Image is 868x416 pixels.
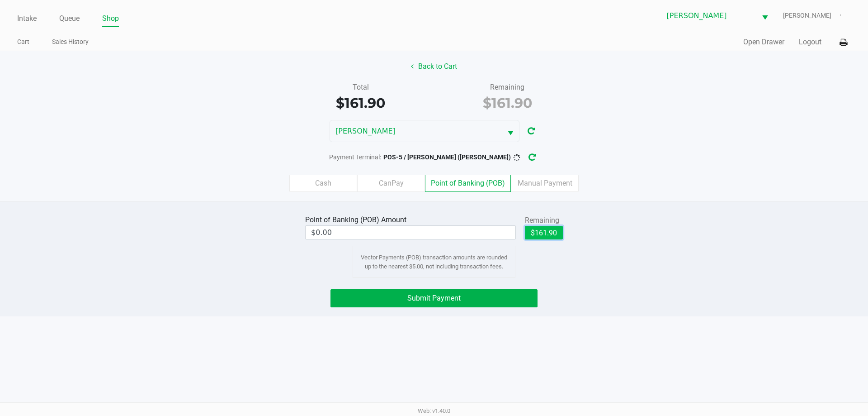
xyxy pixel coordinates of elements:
[17,36,29,48] a: Cart
[294,93,427,113] div: $161.90
[405,58,463,75] button: Back to Cart
[52,36,89,48] a: Sales History
[441,82,574,93] div: Remaining
[425,175,511,192] label: Point of Banking (POB)
[357,175,425,192] label: CanPay
[330,289,538,307] button: Submit Payment
[335,126,496,137] span: [PERSON_NAME]
[329,153,381,161] span: Payment Terminal:
[783,11,849,20] span: [PERSON_NAME]
[525,215,563,226] div: Remaining
[525,226,563,239] button: $161.90
[353,246,515,278] div: Vector Payments (POB) transaction amounts are rounded up to the nearest $5.00, not including tran...
[17,12,37,25] a: Intake
[407,294,461,302] span: Submit Payment
[502,120,519,142] button: Select
[756,5,774,26] button: Select
[102,12,119,25] a: Shop
[667,10,751,21] span: [PERSON_NAME]
[441,93,574,113] div: $161.90
[511,175,579,192] label: Manual Payment
[383,153,511,161] span: POS-5 / [PERSON_NAME] ([PERSON_NAME])
[799,37,821,48] button: Logout
[418,407,450,414] span: Web: v1.40.0
[743,37,784,48] button: Open Drawer
[289,175,357,192] label: Cash
[59,12,80,25] a: Queue
[294,82,427,93] div: Total
[305,215,410,225] div: Point of Banking (POB) Amount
